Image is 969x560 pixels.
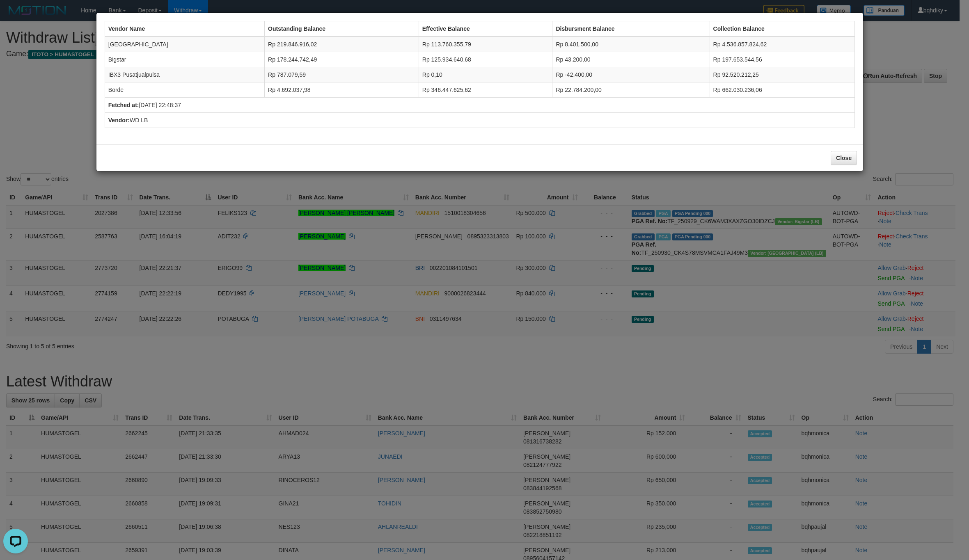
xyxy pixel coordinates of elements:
[710,21,855,37] th: Collection Balance
[419,52,552,67] td: Rp 125.934.640,68
[265,67,419,82] td: Rp 787.079,59
[265,21,419,37] th: Outstanding Balance
[831,151,857,165] button: Close
[105,113,854,128] td: WD LB
[265,37,419,52] td: Rp 219.846.916,02
[419,21,552,37] th: Effective Balance
[552,37,710,52] td: Rp 8.401.500,00
[105,52,264,67] td: Bigstar
[419,37,552,52] td: Rp 113.760.355,79
[710,52,855,67] td: Rp 197.653.544,56
[710,82,855,98] td: Rp 662.030.236,06
[3,3,28,28] button: Open LiveChat chat widget
[105,82,264,98] td: Borde
[552,52,710,67] td: Rp 43.200,00
[419,82,552,98] td: Rp 346.447.625,62
[710,37,855,52] td: Rp 4.536.857.824,62
[419,67,552,82] td: Rp 0,10
[265,52,419,67] td: Rp 178.244.742,49
[105,98,854,113] td: [DATE] 22:48:37
[710,67,855,82] td: Rp 92.520.212,25
[105,21,264,37] th: Vendor Name
[108,117,130,123] b: Vendor:
[108,102,139,108] b: Fetched at:
[105,67,264,82] td: IBX3 Pusatjualpulsa
[105,37,264,52] td: [GEOGRAPHIC_DATA]
[552,82,710,98] td: Rp 22.784.200,00
[552,21,710,37] th: Disbursment Balance
[265,82,419,98] td: Rp 4.692.037,98
[552,67,710,82] td: Rp -42.400,00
